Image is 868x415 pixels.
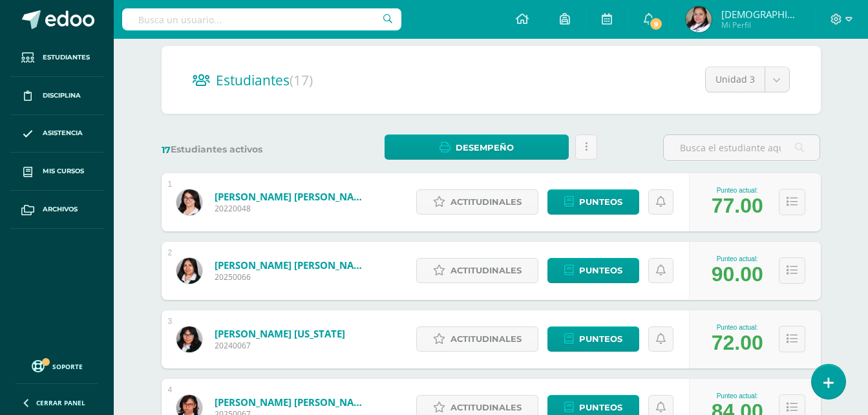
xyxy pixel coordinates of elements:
[215,259,370,271] a: [PERSON_NAME] [PERSON_NAME]
[43,166,84,176] span: Mis cursos
[712,187,763,194] div: Punteo actual:
[36,398,85,407] span: Cerrar panel
[122,8,401,30] input: Busca un usuario...
[215,396,370,409] a: [PERSON_NAME] [PERSON_NAME]
[162,144,319,156] label: Estudiantes activos
[16,357,98,374] a: Soporte
[450,327,522,351] span: Actitudinales
[162,144,171,156] span: 17
[168,317,173,326] div: 3
[215,203,370,214] span: 20220048
[43,204,78,215] span: Archivos
[547,258,639,283] a: Punteos
[52,362,83,371] span: Soporte
[664,135,820,160] input: Busca el estudiante aquí...
[43,128,83,138] span: Asistencia
[450,190,522,214] span: Actitudinales
[706,67,789,92] a: Unidad 3
[715,67,755,92] span: Unidad 3
[168,180,173,189] div: 1
[579,327,622,351] span: Punteos
[416,189,538,215] a: Actitudinales
[686,6,712,32] img: 6dfe50d90ed80b142be9c7a8b0796adc.png
[712,255,763,262] div: Punteo actual:
[168,385,173,394] div: 4
[416,326,538,352] a: Actitudinales
[547,189,639,215] a: Punteos
[10,191,103,229] a: Archivos
[712,331,763,355] div: 72.00
[712,262,763,286] div: 90.00
[712,324,763,331] div: Punteo actual:
[416,258,538,283] a: Actitudinales
[176,258,202,284] img: d935dae9f916fe4599cc579aef45e7ba.png
[43,90,81,101] span: Disciplina
[450,259,522,282] span: Actitudinales
[176,189,202,215] img: 6cfe7efbf579bfbd5bce670ca32aeac8.png
[168,248,173,257] div: 2
[456,136,514,160] span: Desempeño
[721,8,799,21] span: [DEMOGRAPHIC_DATA] Nohemí
[10,77,103,115] a: Disciplina
[721,19,799,30] span: Mi Perfil
[10,39,103,77] a: Estudiantes
[579,190,622,214] span: Punteos
[215,190,370,203] a: [PERSON_NAME] [PERSON_NAME]
[712,392,763,399] div: Punteo actual:
[712,194,763,218] div: 77.00
[649,17,663,31] span: 9
[385,134,569,160] a: Desempeño
[215,340,345,351] span: 20240067
[215,271,370,282] span: 20250066
[290,71,313,89] span: (17)
[579,259,622,282] span: Punteos
[215,327,345,340] a: [PERSON_NAME] [US_STATE]
[176,326,202,352] img: 875b002d763573f8cbbd8705daa3eea8.png
[216,71,313,89] span: Estudiantes
[43,52,90,63] span: Estudiantes
[547,326,639,352] a: Punteos
[10,153,103,191] a: Mis cursos
[10,115,103,153] a: Asistencia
